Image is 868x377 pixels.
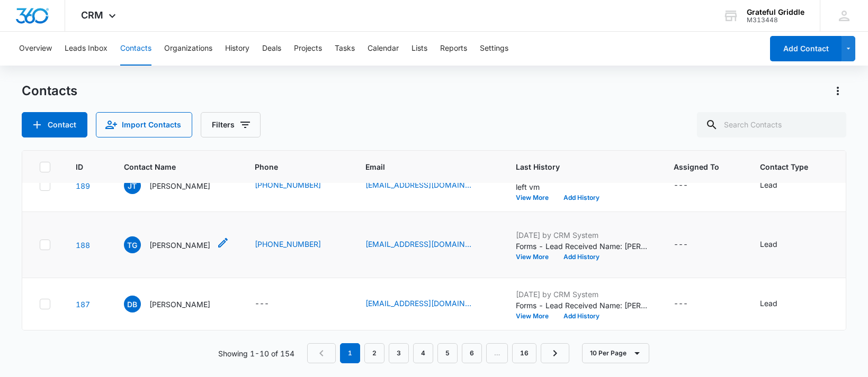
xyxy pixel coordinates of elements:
[413,343,433,363] a: Page 4
[516,161,633,172] span: Last History
[364,343,384,363] a: Page 2
[516,181,648,192] p: left vm
[76,241,90,250] a: Navigate to contact details page for Tina Gerhart
[365,238,471,250] a: [EMAIL_ADDRESS][DOMAIN_NAME]
[76,161,83,172] span: ID
[556,313,607,319] button: Add History
[437,343,458,363] a: Page 5
[124,161,214,172] span: Contact Name
[262,32,281,66] button: Deals
[124,177,141,194] span: JT
[516,300,648,311] p: Forms - Lead Received Name: [PERSON_NAME] Email: [EMAIL_ADDRESS][DOMAIN_NAME] How can we help?: L...
[674,179,688,192] div: ---
[201,112,261,137] button: Filters
[19,32,52,66] button: Overview
[340,343,360,363] em: 1
[365,298,471,309] a: [EMAIL_ADDRESS][DOMAIN_NAME]
[674,238,688,251] div: ---
[760,298,797,310] div: Contact Type - Lead - Select to Edit Field
[225,32,249,66] button: History
[65,32,108,66] button: Leads Inbox
[335,32,355,66] button: Tasks
[697,112,846,137] input: Search Contacts
[255,179,340,192] div: Phone - (859) 620-2444 - Select to Edit Field
[760,179,797,192] div: Contact Type - Lead - Select to Edit Field
[76,181,90,190] a: Navigate to contact details page for Jenna Talley
[218,348,294,359] p: Showing 1-10 of 154
[149,240,210,251] p: [PERSON_NAME]
[124,296,229,312] div: Contact Name - Diana Beil - Select to Edit Field
[149,299,210,310] p: [PERSON_NAME]
[760,298,777,309] div: Lead
[255,161,325,172] span: Phone
[365,161,475,172] span: Email
[22,83,77,99] h1: Contacts
[760,238,777,250] div: Lead
[674,179,707,192] div: Assigned To - - Select to Edit Field
[516,229,648,241] p: [DATE] by CRM System
[556,254,607,260] button: Add History
[255,298,269,310] div: ---
[124,236,141,253] span: TG
[556,195,607,201] button: Add History
[365,179,490,192] div: Email - jennatalley777@gmail.com - Select to Edit Field
[674,238,707,251] div: Assigned To - - Select to Edit Field
[81,10,103,21] span: CRM
[440,32,467,66] button: Reports
[516,195,556,201] button: View More
[294,32,322,66] button: Projects
[516,289,648,300] p: [DATE] by CRM System
[255,238,340,251] div: Phone - (614) 778-8151 - Select to Edit Field
[674,298,688,310] div: ---
[124,177,229,194] div: Contact Name - Jenna Talley - Select to Edit Field
[512,343,536,363] a: Page 16
[124,296,141,312] span: DB
[120,32,151,66] button: Contacts
[480,32,508,66] button: Settings
[124,236,229,253] div: Contact Name - Tina Gerhart - Select to Edit Field
[365,298,490,310] div: Email - dianabeil2320@gmail.com - Select to Edit Field
[760,238,797,251] div: Contact Type - Lead - Select to Edit Field
[516,241,648,252] p: Forms - Lead Received Name: [PERSON_NAME] Email: [EMAIL_ADDRESS][DOMAIN_NAME] Phone: [PHONE_NUMBE...
[747,16,804,24] div: account id
[674,298,707,310] div: Assigned To - - Select to Edit Field
[255,298,288,310] div: Phone - - Select to Edit Field
[96,112,192,137] button: Import Contacts
[255,179,321,190] a: [PHONE_NUMBER]
[582,343,649,363] button: 10 Per Page
[770,36,842,61] button: Add Contact
[22,112,87,137] button: Add Contact
[365,238,490,251] div: Email - tpg2015@yahoo.com - Select to Edit Field
[760,179,777,190] div: Lead
[760,161,808,172] span: Contact Type
[365,179,471,190] a: [EMAIL_ADDRESS][DOMAIN_NAME]
[389,343,409,363] a: Page 3
[462,343,482,363] a: Page 6
[307,343,569,363] nav: Pagination
[164,32,212,66] button: Organizations
[674,161,719,172] span: Assigned To
[255,238,321,250] a: [PHONE_NUMBER]
[516,254,556,260] button: View More
[829,82,846,99] button: Actions
[368,32,399,66] button: Calendar
[76,300,90,309] a: Navigate to contact details page for Diana Beil
[541,343,569,363] a: Next Page
[747,8,804,16] div: account name
[149,180,210,191] p: [PERSON_NAME]
[516,313,556,319] button: View More
[411,32,427,66] button: Lists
